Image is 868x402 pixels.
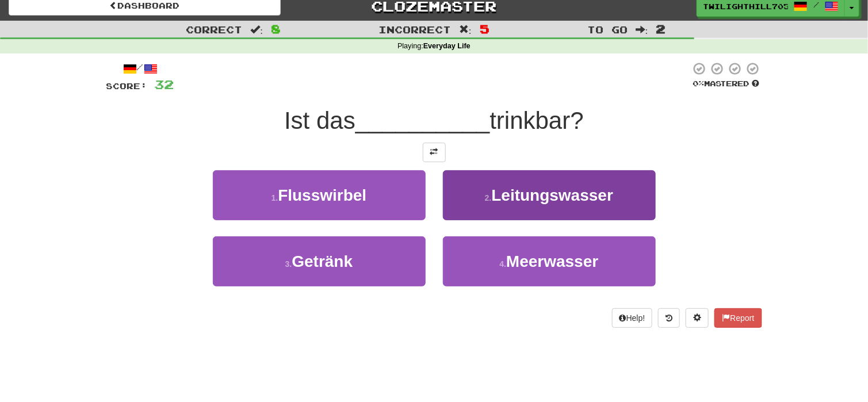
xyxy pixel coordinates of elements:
[271,22,281,36] span: 8
[443,236,656,286] button: 4.Meerwasser
[285,259,292,269] small: 3 .
[278,186,366,204] span: Flusswirbel
[492,186,614,204] span: Leitungswasser
[658,308,680,328] button: Round history (alt+y)
[656,22,666,36] span: 2
[423,42,471,50] strong: Everyday Life
[691,79,762,89] div: Mastered
[587,24,628,35] span: To go
[250,25,263,35] span: :
[272,193,278,202] small: 1 .
[378,24,451,35] span: Incorrect
[213,236,426,286] button: 3.Getränk
[490,107,583,134] span: trinkbar?
[714,308,762,328] button: Report
[423,143,446,162] button: Toggle translation (alt+t)
[459,25,472,35] span: :
[636,25,648,35] span: :
[485,193,492,202] small: 2 .
[155,77,174,91] span: 32
[506,252,598,270] span: Meerwasser
[292,252,353,270] span: Getränk
[693,79,705,88] span: 0 %
[813,1,819,9] span: /
[612,308,653,328] button: Help!
[106,81,148,91] span: Score:
[480,22,490,36] span: 5
[284,107,355,134] span: Ist das
[499,259,506,269] small: 4 .
[186,24,242,35] span: Correct
[703,1,788,12] span: TwilightHill7056
[443,170,656,220] button: 2.Leitungswasser
[106,62,174,76] div: /
[355,107,490,134] span: __________
[213,170,426,220] button: 1.Flusswirbel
